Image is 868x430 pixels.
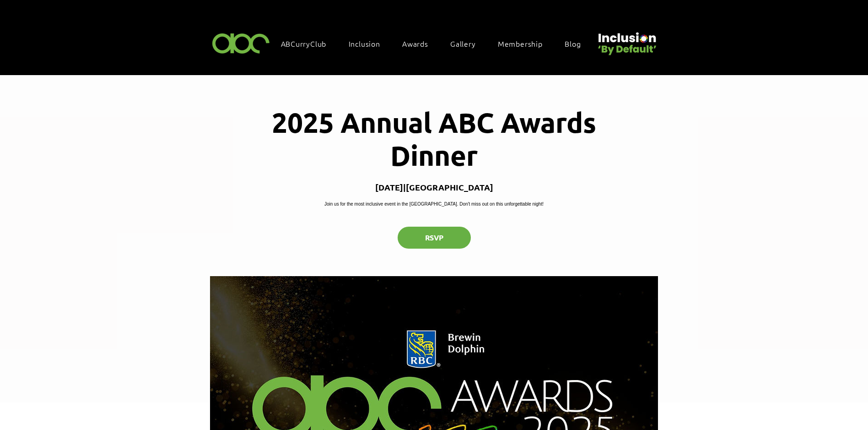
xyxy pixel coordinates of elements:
[398,34,442,53] div: Awards
[403,182,406,192] span: |
[446,34,490,53] a: Gallery
[595,25,658,56] img: Untitled design (22).png
[241,105,627,171] h1: 2025 Annual ABC Awards Dinner
[560,34,594,53] a: Blog
[281,38,327,49] span: ABCurryClub
[344,34,394,53] div: Inclusion
[375,182,403,192] p: [DATE]
[498,38,543,49] span: Membership
[402,38,428,49] span: Awards
[450,38,476,49] span: Gallery
[565,38,581,49] span: Blog
[406,182,493,192] p: [GEOGRAPHIC_DATA]
[276,34,340,53] a: ABCurryClub
[349,38,380,49] span: Inclusion
[276,34,595,53] nav: Site
[493,34,556,53] a: Membership
[398,227,471,249] button: RSVP
[210,29,273,56] img: ABC-Logo-Blank-Background-01-01-2.png
[324,201,544,207] p: Join us for the most inclusive event in the [GEOGRAPHIC_DATA]. Don't miss out on this unforgettab...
